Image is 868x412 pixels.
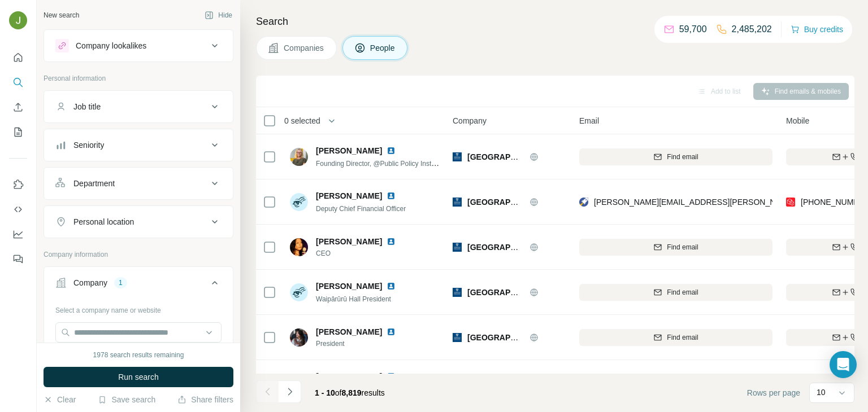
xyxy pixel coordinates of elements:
[76,40,146,51] div: Company lookalikes
[44,10,79,20] div: New search
[197,7,240,24] button: Hide
[44,93,233,120] button: Job title
[316,190,382,201] span: [PERSON_NAME]
[114,278,127,288] div: 1
[791,21,843,37] button: Buy credits
[316,205,406,213] span: Deputy Chief Financial Officer
[290,148,308,166] img: Avatar
[290,328,308,347] img: Avatar
[256,14,854,29] h4: Search
[290,193,308,211] img: Avatar
[387,191,396,200] img: LinkedIn logo
[453,243,462,252] img: Logo of University of Auckland
[467,198,552,207] span: [GEOGRAPHIC_DATA]
[44,394,76,405] button: Clear
[279,380,301,403] button: Navigate to next page
[9,122,27,142] button: My lists
[667,287,698,297] span: Find email
[290,374,308,392] img: Avatar
[55,301,222,315] div: Select a company name or website
[9,199,27,220] button: Use Surfe API
[315,388,385,397] span: results
[786,196,795,208] img: provider prospeo logo
[93,350,184,360] div: 1978 search results remaining
[73,178,115,189] div: Department
[453,152,462,161] img: Logo of University of Auckland
[594,198,858,207] span: [PERSON_NAME][EMAIL_ADDRESS][PERSON_NAME][DOMAIN_NAME]
[118,371,159,383] span: Run search
[44,249,233,260] p: Company information
[284,42,325,54] span: Companies
[342,388,362,397] span: 8,819
[73,216,134,227] div: Personal location
[290,238,308,256] img: Avatar
[316,280,382,292] span: [PERSON_NAME]
[9,47,27,68] button: Quick start
[387,146,396,155] img: LinkedIn logo
[177,394,233,405] button: Share filters
[387,282,396,291] img: LinkedIn logo
[453,333,462,342] img: Logo of University of Auckland
[453,288,462,297] img: Logo of University of Auckland
[667,332,698,343] span: Find email
[830,351,857,378] div: Open Intercom Messenger
[44,132,233,159] button: Seniority
[316,248,409,258] span: CEO
[467,333,552,342] span: [GEOGRAPHIC_DATA]
[9,72,27,93] button: Search
[335,388,342,397] span: of
[817,387,826,398] p: 10
[579,196,588,208] img: provider rocketreach logo
[579,115,599,126] span: Email
[9,249,27,269] button: Feedback
[44,208,233,235] button: Personal location
[453,198,462,207] img: Logo of University of Auckland
[316,326,382,338] span: [PERSON_NAME]
[316,236,382,247] span: [PERSON_NAME]
[316,295,391,303] span: Waipārūrū Hall President
[667,242,698,252] span: Find email
[73,139,104,151] div: Seniority
[44,269,233,301] button: Company1
[315,388,335,397] span: 1 - 10
[316,371,382,382] span: [PERSON_NAME]
[284,115,320,126] span: 0 selected
[290,283,308,301] img: Avatar
[73,277,107,288] div: Company
[316,339,409,349] span: President
[732,23,772,36] p: 2,485,202
[579,239,772,256] button: Find email
[44,32,233,59] button: Company lookalikes
[579,329,772,346] button: Find email
[9,174,27,195] button: Use Surfe on LinkedIn
[316,159,444,168] span: Founding Director, @Public Policy Institute
[387,237,396,246] img: LinkedIn logo
[467,243,552,252] span: [GEOGRAPHIC_DATA]
[747,387,800,398] span: Rows per page
[579,284,772,301] button: Find email
[9,97,27,117] button: Enrich CSV
[467,288,552,297] span: [GEOGRAPHIC_DATA]
[786,115,809,126] span: Mobile
[370,42,396,54] span: People
[44,170,233,197] button: Department
[98,394,155,405] button: Save search
[679,23,707,36] p: 59,700
[44,73,233,84] p: Personal information
[316,145,382,156] span: [PERSON_NAME]
[667,152,698,162] span: Find email
[9,224,27,244] button: Dashboard
[73,101,101,112] div: Job title
[44,367,233,387] button: Run search
[387,327,396,336] img: LinkedIn logo
[467,152,552,161] span: [GEOGRAPHIC_DATA]
[9,11,27,29] img: Avatar
[453,115,487,126] span: Company
[387,372,396,381] img: LinkedIn logo
[579,148,772,165] button: Find email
